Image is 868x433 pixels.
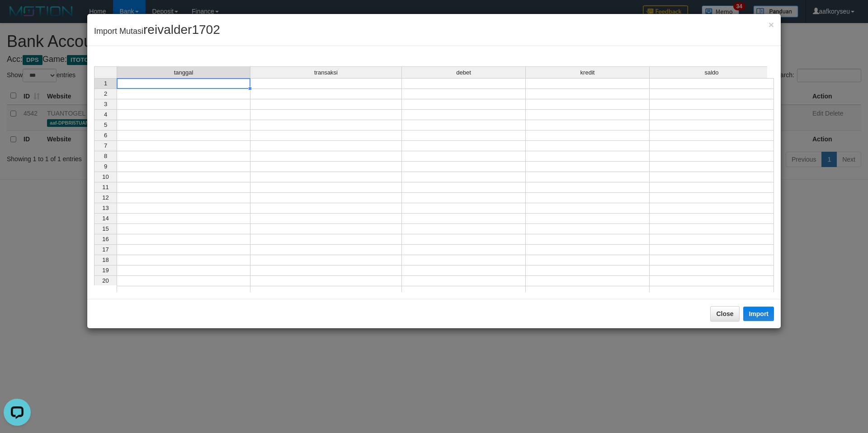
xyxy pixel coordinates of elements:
[94,27,220,36] span: Import Mutasi
[104,142,107,149] span: 7
[104,80,107,87] span: 1
[4,4,31,31] button: Open LiveChat chat widget
[104,163,107,170] span: 9
[104,101,107,107] span: 3
[174,70,193,76] span: tanggal
[102,277,108,284] span: 20
[94,66,117,78] th: Select whole grid
[104,121,107,128] span: 5
[102,173,108,180] span: 10
[456,70,471,76] span: debet
[769,20,774,29] button: Close
[704,70,718,76] span: saldo
[769,19,774,30] span: ×
[710,306,739,321] button: Close
[102,236,108,242] span: 16
[104,111,107,118] span: 4
[104,132,107,139] span: 6
[102,184,108,191] span: 11
[314,70,338,76] span: transaksi
[104,90,107,97] span: 2
[143,23,220,37] span: reivalder1702
[102,267,108,274] span: 19
[102,225,108,232] span: 15
[580,70,595,76] span: kredit
[102,246,108,253] span: 17
[102,215,108,222] span: 14
[102,256,108,263] span: 18
[102,205,108,211] span: 13
[102,194,108,201] span: 12
[743,307,774,321] button: Import
[104,153,107,159] span: 8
